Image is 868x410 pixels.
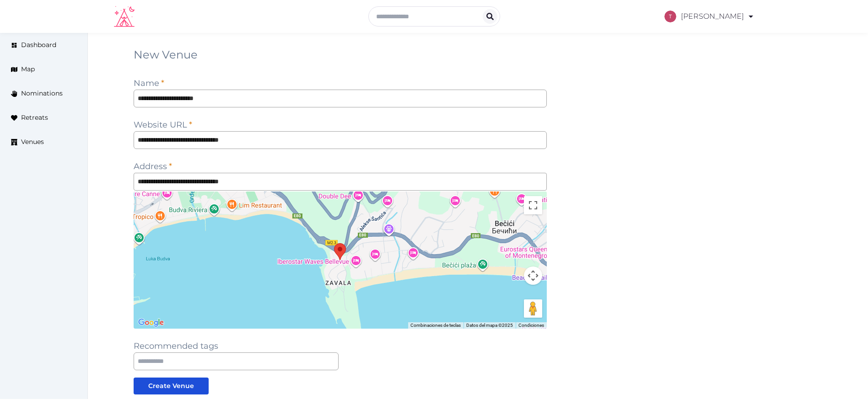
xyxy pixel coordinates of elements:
button: Arrastra el hombrecito naranja al mapa para abrir Street View [524,299,542,318]
img: Google [136,317,166,329]
h2: New Venue [134,48,547,62]
a: Abrir esta área en Google Maps (se abre en una ventana nueva) [136,317,166,329]
span: Venues [21,137,44,147]
button: Controles de visualización del mapa [524,266,542,285]
span: Datos del mapa ©2025 [466,323,513,328]
label: Website URL [134,118,192,131]
label: Recommended tags [134,340,218,352]
button: Combinaciones de teclas [410,322,461,329]
div: Create Venue [148,381,194,391]
button: Activar o desactivar la vista de pantalla completa [524,196,542,214]
span: Map [21,64,35,74]
a: [PERSON_NAME] [664,4,755,29]
span: Retreats [21,113,48,122]
label: Name [134,77,164,90]
span: Nominations [21,89,63,98]
button: Create Venue [134,378,209,394]
a: Condiciones [518,323,544,328]
span: Dashboard [21,40,56,50]
label: Address [134,160,172,173]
